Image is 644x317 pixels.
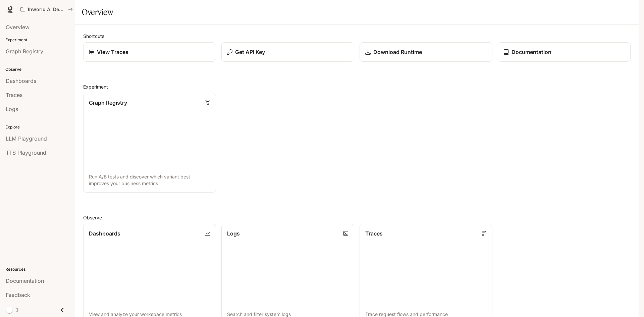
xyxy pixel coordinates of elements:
a: View Traces [83,42,216,62]
p: View Traces [97,48,128,56]
p: Traces [365,229,383,237]
h2: Experiment [83,83,631,90]
p: Logs [227,229,240,237]
p: Run A/B tests and discover which variant best improves your business metrics [89,173,210,187]
h2: Observe [83,214,631,221]
p: Download Runtime [373,48,422,56]
p: Inworld AI Demos [28,7,65,12]
p: Dashboards [89,229,120,237]
button: All workspaces [17,3,76,16]
a: Documentation [498,42,631,62]
h2: Shortcuts [83,33,631,40]
p: Get API Key [235,48,265,56]
a: Graph RegistryRun A/B tests and discover which variant best improves your business metrics [83,93,216,193]
a: Download Runtime [360,42,492,62]
h1: Overview [82,5,113,19]
button: Get API Key [221,42,354,62]
p: Documentation [512,48,551,56]
p: Graph Registry [89,99,127,107]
